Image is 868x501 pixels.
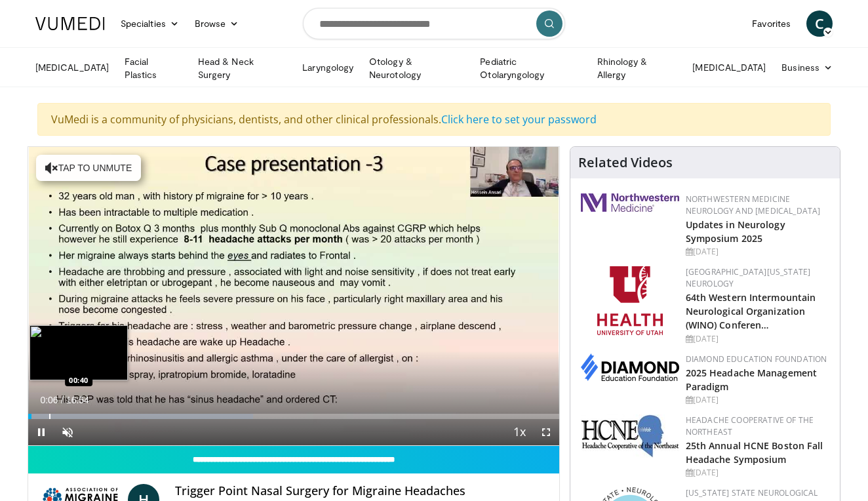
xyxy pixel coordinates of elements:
[30,325,128,380] img: image.jpeg
[507,419,533,445] button: Playback Rate
[37,103,831,136] div: VuMedi is a community of physicians, dentists, and other clinical professionals.
[441,112,597,127] a: Click here to set your password
[113,10,187,37] a: Specialties
[533,419,559,445] button: Fullscreen
[117,55,190,81] a: Facial Plastics
[686,218,785,245] a: Updates in Neurology Symposium 2025
[686,353,827,365] a: Diamond Education Foundation
[578,155,673,170] h4: Related Videos
[35,17,105,30] img: VuMedi Logo
[190,55,294,81] a: Head & Neck Surgery
[684,54,774,81] a: [MEDICAL_DATA]
[40,395,58,405] span: 0:06
[686,193,821,216] a: Northwestern Medicine Neurology and [MEDICAL_DATA]
[686,394,829,406] div: [DATE]
[686,467,829,479] div: [DATE]
[54,419,81,445] button: Unmute
[294,54,361,81] a: Laryngology
[686,333,829,345] div: [DATE]
[774,54,840,81] a: Business
[175,484,549,498] h4: Trigger Point Nasal Surgery for Migraine Headaches
[187,10,247,37] a: Browse
[597,266,663,335] img: f6362829-b0a3-407d-a044-59546adfd345.png.150x105_q85_autocrop_double_scale_upscale_version-0.2.png
[28,419,54,445] button: Pause
[744,10,799,37] a: Favorites
[28,147,559,446] video-js: Video Player
[686,266,811,289] a: [GEOGRAPHIC_DATA][US_STATE] Neurology
[472,55,589,81] a: Pediatric Otolaryngology
[36,155,141,181] button: Tap to unmute
[686,367,817,393] a: 2025 Headache Management Paradigm
[581,414,679,458] img: 6c52f715-17a6-4da1-9b6c-8aaf0ffc109f.jpg.150x105_q85_autocrop_double_scale_upscale_version-0.2.jpg
[66,395,89,405] span: 16:54
[806,10,833,37] a: C
[581,193,679,212] img: 2a462fb6-9365-492a-ac79-3166a6f924d8.png.150x105_q85_autocrop_double_scale_upscale_version-0.2.jpg
[28,54,117,81] a: [MEDICAL_DATA]
[589,55,685,81] a: Rhinology & Allergy
[686,439,823,466] a: 25th Annual HCNE Boston Fall Headache Symposium
[28,414,559,419] div: Progress Bar
[303,8,565,39] input: Search topics, interventions
[361,55,472,81] a: Otology & Neurotology
[686,246,829,258] div: [DATE]
[61,395,64,405] span: /
[581,353,679,381] img: d0406666-9e5f-4b94-941b-f1257ac5ccaf.png.150x105_q85_autocrop_double_scale_upscale_version-0.2.png
[686,291,816,331] a: 64th Western Intermountain Neurological Organization (WINO) Conferen…
[686,414,814,437] a: Headache Cooperative of the Northeast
